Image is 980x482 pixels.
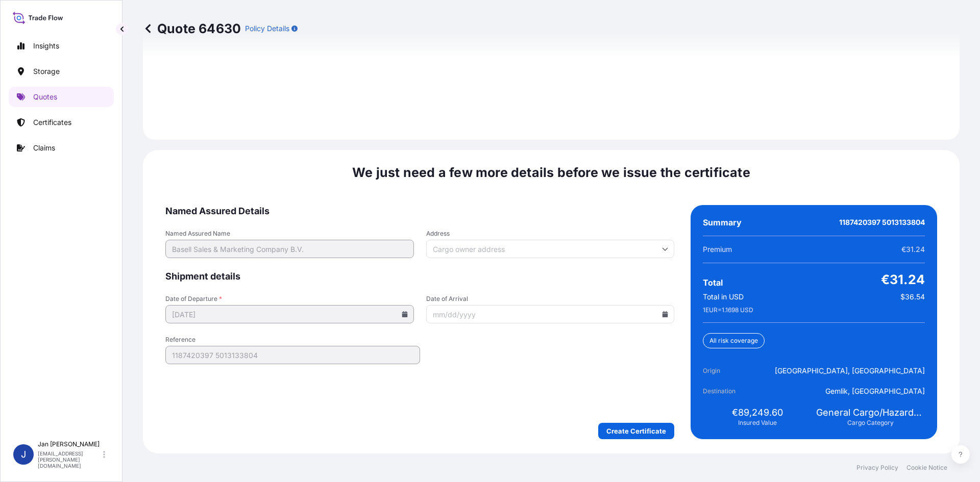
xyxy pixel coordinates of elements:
[9,138,114,158] a: Claims
[703,366,760,376] span: Origin
[426,230,675,238] span: Address
[165,205,674,217] span: Named Assured Details
[738,419,777,427] span: Insured Value
[165,270,674,283] span: Shipment details
[900,292,925,302] span: $36.54
[33,143,55,153] p: Claims
[881,271,925,288] span: €31.24
[9,112,114,133] a: Certificates
[245,23,289,34] p: Policy Details
[38,450,101,469] p: [EMAIL_ADDRESS][PERSON_NAME][DOMAIN_NAME]
[825,386,925,396] span: Gemlik, [GEOGRAPHIC_DATA]
[775,366,925,376] span: [GEOGRAPHIC_DATA], [GEOGRAPHIC_DATA]
[33,41,59,51] p: Insights
[165,305,414,323] input: mm/dd/yyyy
[426,305,675,323] input: mm/dd/yyyy
[33,66,60,77] p: Storage
[703,277,723,288] span: Total
[33,117,71,128] p: Certificates
[839,217,925,227] span: 1187420397 5013133804
[426,295,675,303] span: Date of Arrival
[9,61,114,82] a: Storage
[703,306,753,314] span: 1 EUR = 1.1698 USD
[598,423,674,439] button: Create Certificate
[816,407,925,419] span: General Cargo/Hazardous Material
[38,440,101,448] p: Jan [PERSON_NAME]
[165,346,420,364] input: Your internal reference
[703,386,760,396] span: Destination
[847,419,894,427] span: Cargo Category
[165,336,420,344] span: Reference
[9,87,114,107] a: Quotes
[9,36,114,56] a: Insights
[143,20,241,37] p: Quote 64630
[606,426,666,436] p: Create Certificate
[856,464,898,472] a: Privacy Policy
[732,407,783,419] span: €89,249.60
[703,292,744,302] span: Total in USD
[165,295,414,303] span: Date of Departure
[33,92,57,102] p: Quotes
[901,244,925,255] span: €31.24
[703,244,732,255] span: Premium
[906,464,947,472] a: Cookie Notice
[165,230,414,238] span: Named Assured Name
[21,449,26,460] span: J
[703,333,765,348] div: All risk coverage
[703,217,742,227] span: Summary
[426,240,675,258] input: Cargo owner address
[352,164,750,181] span: We just need a few more details before we issue the certificate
